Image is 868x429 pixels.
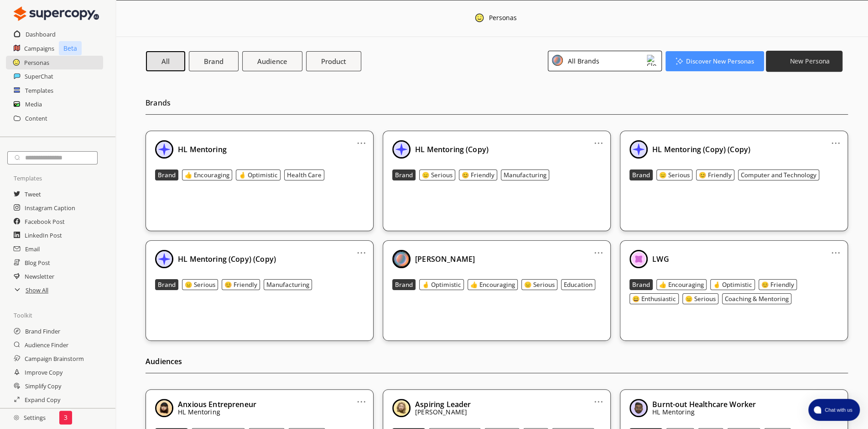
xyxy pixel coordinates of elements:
[25,111,47,125] a: Content
[185,171,229,179] b: 👍 Encouraging
[266,281,309,289] b: Manufacturing
[264,279,312,290] button: Manufacturing
[146,96,848,115] h2: Brands
[594,136,603,143] a: ...
[831,394,841,402] a: ...
[161,57,170,66] b: All
[25,256,50,270] a: Blog Post
[26,27,56,41] a: Dashboard
[25,84,53,97] a: Templates
[632,295,676,303] b: 😄 Enthusiastic
[14,5,99,23] img: Close
[462,171,494,179] b: 😊 Friendly
[25,407,74,420] a: Audience Changer
[392,169,416,180] button: Brand
[222,279,260,290] button: 😊 Friendly
[25,242,40,256] a: Email
[25,393,60,407] a: Expand Copy
[236,169,281,180] button: 🤞 Optimistic
[158,171,176,179] b: Brand
[696,169,734,180] button: 😊 Friendly
[25,270,54,283] a: Newsletter
[468,279,518,290] button: 👍 Encouraging
[415,408,471,416] p: [PERSON_NAME]
[710,279,755,290] button: 🤞 Optimistic
[652,144,750,154] b: HL Mentoring (Copy) (Copy)
[25,324,60,338] a: Brand Finder
[422,281,461,289] b: 🤞 Optimistic
[14,415,19,420] img: Close
[652,408,756,416] p: HL Mentoring
[59,41,82,55] p: Beta
[155,169,178,180] button: Brand
[808,399,860,421] button: atlas-launcher
[178,408,256,416] p: HL Mentoring
[204,57,223,66] b: Brand
[504,171,546,179] b: Manufacturing
[357,245,366,253] a: ...
[629,293,679,304] button: 😄 Enthusiastic
[831,136,841,143] a: ...
[521,279,557,290] button: 😑 Serious
[738,169,819,180] button: Computer and Technology
[25,338,68,352] a: Audience Finder
[321,57,346,66] b: Product
[26,283,48,297] a: Show All
[629,140,648,159] img: Close
[629,169,653,180] button: Brand
[629,279,653,290] button: Brand
[189,51,239,71] button: Brand
[25,69,53,83] a: SuperChat
[422,171,452,179] b: 😑 Serious
[24,56,49,69] a: Personas
[239,171,278,179] b: 🤞 Optimistic
[632,171,650,179] b: Brand
[64,414,68,421] p: 3
[725,295,789,303] b: Coaching & Mentoring
[25,201,75,215] a: Instagram Caption
[224,281,257,289] b: 😊 Friendly
[25,379,61,393] a: Simplify Copy
[242,51,302,71] button: Audience
[713,281,752,289] b: 🤞 Optimistic
[831,245,841,253] a: ...
[656,169,692,180] button: 😑 Serious
[284,169,324,180] button: Health Care
[155,250,173,268] img: Close
[629,250,648,268] img: Close
[699,171,732,179] b: 😊 Friendly
[419,279,464,290] button: 🤞 Optimistic
[821,406,854,413] span: Chat with us
[25,228,62,242] a: LinkedIn Post
[178,254,276,264] b: HL Mentoring (Copy) (Copy)
[287,171,322,179] b: Health Care
[652,399,756,409] b: Burnt-out Healthcare Worker
[257,57,287,66] b: Audience
[25,215,65,228] a: Facebook Post
[470,281,515,289] b: 👍 Encouraging
[306,51,361,71] button: Product
[632,281,650,289] b: Brand
[647,55,658,66] img: Close
[722,293,791,304] button: Coaching & Mentoring
[459,169,497,180] button: 😊 Friendly
[594,394,603,402] a: ...
[415,144,489,154] b: HL Mentoring (Copy)
[25,187,41,201] h2: Tweet
[564,281,593,289] b: Education
[25,365,62,379] a: Improve Copy
[182,279,218,290] button: 😑 Serious
[146,51,185,71] button: All
[25,97,42,111] h2: Media
[656,279,707,290] button: 👍 Encouraging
